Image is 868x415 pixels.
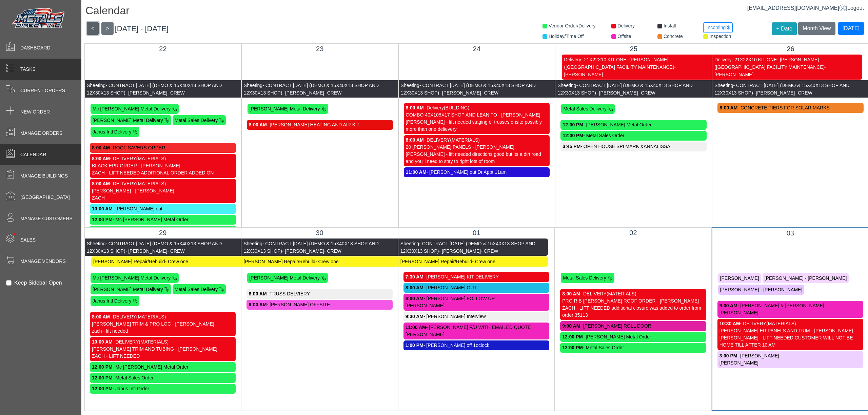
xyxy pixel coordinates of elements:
div: ZACH - [92,194,234,202]
div: [PERSON_NAME] - LIFT NEEDED CUSTOMER WILL NOT BE HOME TILL AFTER 10 AM [719,334,861,349]
strong: 8:00 AM [249,291,267,296]
div: | [747,4,864,12]
div: - Metal Sales Order [563,132,705,139]
span: - [PERSON_NAME] ([GEOGRAPHIC_DATA] FACILITY MAINTENANCE) [564,57,674,70]
span: - CONTRACT [DATE] (DEMO & 15X40X13 SHOP AND 12X30X13 SHOP) [87,241,222,254]
span: - Crew one [315,259,338,264]
div: - DELIVERY [406,137,548,144]
div: - TRUSS DELVIERY [249,290,390,297]
span: [PERSON_NAME] [720,275,759,281]
strong: 11:00 AM [406,169,427,175]
strong: 8:00 AM [92,145,110,150]
span: - Crew one [472,259,495,264]
strong: 8:00 AM [406,137,424,143]
strong: 12:00 PM [562,334,583,339]
strong: 11:00 AM [406,325,426,330]
span: - CONTRACT [DATE] (DEMO & 15X40X13 SHOP AND 12X30X13 SHOP) [244,83,379,96]
span: Metal Sales Delivery [175,118,218,123]
strong: 3:45 PM [563,144,580,149]
div: 20 [PERSON_NAME] PANELS - [PERSON_NAME] [406,144,548,151]
div: - [PERSON_NAME] HEATING AND AIR KIT [249,121,391,128]
span: Delivery [564,57,581,62]
span: Metal Sales Delivery [175,287,218,292]
div: - [PERSON_NAME] & [PERSON_NAME] [719,302,861,309]
div: - Metal Sales Order [92,227,234,234]
span: [DATE] - [DATE] [115,24,169,33]
span: - [PERSON_NAME] [125,90,167,95]
div: 26 [717,44,864,54]
span: [PERSON_NAME] Metal Delivery [249,275,320,281]
div: 03 [717,228,863,238]
span: - [PERSON_NAME] [125,248,167,253]
span: Sheeting [243,241,262,246]
div: - [PERSON_NAME] KIT DELIVERY [406,273,547,281]
button: [DATE] [838,22,864,35]
span: Concrete [664,34,683,39]
span: - CONTRACT [DATE] (DEMO & 15X40X13 SHOP AND 12X30X13 SHOP) [87,83,222,96]
span: Mc [PERSON_NAME] Metal Delivery [93,106,171,111]
span: Sheeting [401,83,419,88]
span: Calendar [20,151,46,158]
strong: 8:00 AM [92,181,110,186]
div: - CONCRETE PIERS FOR SOLAR MARKS [719,104,862,111]
div: - [PERSON_NAME] FOLLOW UP [406,295,547,302]
span: - [PERSON_NAME] [564,64,676,77]
span: Manage Buildings [20,172,68,180]
div: - DELIVERY [92,338,234,346]
strong: 8:00 AM [406,285,423,290]
div: 24 [404,44,550,54]
span: - [PERSON_NAME] [714,64,826,77]
span: (MATERIALS) [766,321,796,326]
strong: 8:00 AM [92,314,110,319]
span: Delivery [617,23,635,28]
span: - CREW [324,90,341,95]
span: - CONTRACT [DATE] (DEMO & 15X40X13 SHOP AND 12X30X13 SHOP) [401,83,536,96]
div: - Metal Sales Order [92,374,234,381]
span: - CONTRACT [DATE] (DEMO & 15X40X13 SHOP AND 12X30X13 SHOP) [714,83,849,96]
div: zach - lift needed [92,328,234,335]
strong: 12:00 PM [562,345,583,350]
img: Metals Direct Inc Logo [10,6,68,31]
button: Incoming $ [703,22,732,33]
span: [PERSON_NAME] - [PERSON_NAME] [765,275,847,281]
strong: 7:30 AM [406,274,423,279]
button: Month View [798,22,835,35]
span: Sheeting [244,83,262,88]
span: [PERSON_NAME] Repair/Rebuild [400,259,472,264]
div: 25 [560,44,707,54]
div: - [PERSON_NAME] ROLL DOOR [562,323,704,330]
div: [PERSON_NAME] [406,331,547,338]
span: Delivery [714,57,732,62]
span: (MATERIALS) [607,291,636,296]
div: PRO RIB [PERSON_NAME] ROOF ORDER - [PERSON_NAME] [562,297,704,305]
div: - DELIVERY [562,290,704,297]
div: - [PERSON_NAME] [719,352,861,359]
strong: 1:00 PM [406,343,423,348]
div: - [PERSON_NAME] F/U WITH EMAILED QUOTE [406,324,547,331]
div: 01 [403,228,549,238]
div: [PERSON_NAME] TRIM & PRO LOC - [PERSON_NAME] [92,320,234,328]
div: - DELIVERY [92,313,234,320]
span: Mc [PERSON_NAME] Metal Delivery [93,275,171,281]
span: Month View [803,25,831,31]
span: Holiday/Time Off [549,34,584,39]
div: - [PERSON_NAME] off 1oclock [406,342,547,349]
span: - [PERSON_NAME] [596,90,638,95]
span: - CONTRACT [DATE] (DEMO & 15X40X13 SHOP AND 12X30X13 SHOP) [400,241,535,254]
strong: 3:00 PM [719,353,737,358]
div: - DELIVERY [719,320,861,327]
span: - [PERSON_NAME] [282,90,324,95]
div: - [PERSON_NAME] Metal Order [562,333,704,340]
strong: 8:00 AM [562,291,580,296]
strong: 8:00 AM [719,105,737,110]
span: (MATERIALS) [139,339,169,345]
span: Sheeting [400,241,419,246]
strong: 9:00 AM [719,303,737,308]
span: - 21X22X10 KIT ONE [732,57,777,62]
div: ZACH - LIFT NEEDED [92,353,234,360]
span: Metal Sales Delivery [563,275,606,281]
div: BLACK EPR ORDER - [PERSON_NAME] [92,162,234,169]
span: (MATERIALS) [136,156,166,161]
span: - CREW [481,90,498,95]
span: Sheeting [714,83,733,88]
